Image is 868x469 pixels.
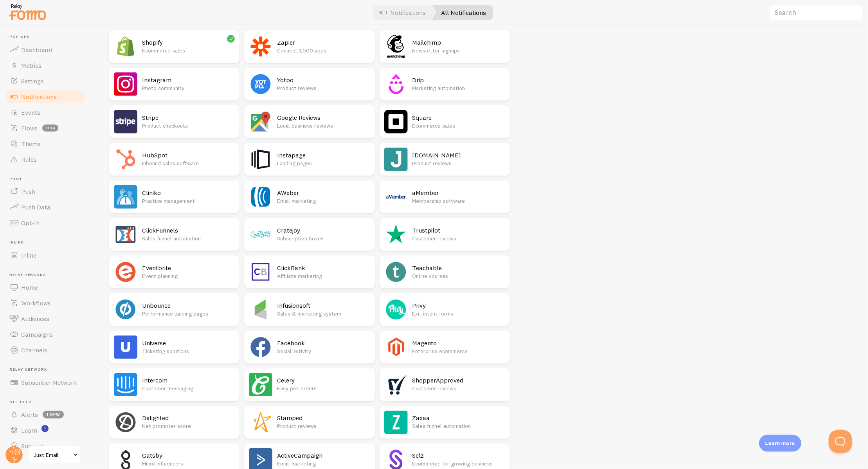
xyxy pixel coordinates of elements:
[384,411,408,434] img: Zaxaa
[277,38,370,47] h2: Zapier
[21,219,40,227] span: Opt-In
[277,84,370,92] p: Product reviews
[249,373,272,397] img: Celery
[5,184,85,199] a: Push
[5,89,85,105] a: Notifications
[412,38,505,47] h2: Mailchimp
[277,189,370,197] h2: AWeber
[412,452,505,460] h2: Selz
[5,438,85,454] a: Support
[384,110,408,133] img: Square
[277,122,370,130] p: Local business reviews
[412,197,505,205] p: Membership software
[384,185,408,209] img: aMember
[114,72,137,96] img: Instagram
[5,199,85,215] a: Push Data
[21,46,52,54] span: Dashboard
[5,58,85,73] a: Metrics
[114,336,137,359] img: Universe
[249,35,272,58] img: Zapier
[142,234,235,242] p: Sales funnel automation
[412,264,505,272] h2: Teachable
[412,339,505,347] h2: Magento
[142,452,235,460] h2: Gatsby
[114,148,137,171] img: HubSpot
[41,425,49,432] svg: <p>Watch New Feature Tutorials!</p>
[5,247,85,263] a: Inline
[5,136,85,152] a: Theme
[21,299,51,307] span: Workflows
[142,197,235,205] p: Practice management
[412,422,505,430] p: Sales funnel automation
[142,385,235,393] p: Customer messaging
[384,373,408,397] img: ShopperApproved
[412,310,505,317] p: Exit intent forms
[277,159,370,167] p: Landing pages
[142,377,235,385] h2: Intercom
[277,197,370,205] p: Email marketing
[142,310,235,317] p: Performance landing pages
[142,264,235,272] h2: Eventbrite
[142,189,235,197] h2: Cliniko
[5,326,85,342] a: Campaigns
[142,414,235,422] h2: Delighted
[21,442,44,450] span: Support
[412,377,505,385] h2: ShopperApproved
[277,226,370,234] h2: Cratejoy
[384,223,408,246] img: Trustpilot
[5,295,85,311] a: Workflows
[142,151,235,159] h2: HubSpot
[5,280,85,295] a: Home
[21,251,36,259] span: Inline
[114,411,137,434] img: Delighted
[142,272,235,280] p: Event planning
[5,42,85,58] a: Dashboard
[21,188,35,195] span: Push
[21,155,37,163] span: Rules
[412,234,505,242] p: Customer reviews
[249,110,272,133] img: Google Reviews
[277,47,370,54] p: Connect 1,000 apps
[5,120,85,136] a: Flows beta
[277,347,370,355] p: Social activity
[249,411,272,434] img: Stamped
[5,342,85,358] a: Channels
[412,114,505,122] h2: Square
[142,422,235,430] p: Net promoter score
[249,223,272,246] img: Cratejoy
[5,73,85,89] a: Settings
[384,72,408,96] img: Drip
[412,414,505,422] h2: Zaxaa
[249,148,272,171] img: Instapage
[21,346,47,354] span: Channels
[277,377,370,385] h2: Celery
[114,185,137,209] img: Cliniko
[21,379,77,386] span: Subscriber Network
[249,298,272,321] img: Infusionsoft
[249,336,272,359] img: Facebook
[142,159,235,167] p: Inbound sales software
[9,272,85,278] span: Relay Persona
[384,336,408,359] img: Magento
[5,407,85,422] a: Alerts 1 new
[21,93,57,101] span: Notifications
[384,148,408,171] img: Judge.me
[384,298,408,321] img: Privy
[249,185,272,209] img: AWeber
[277,385,370,393] p: Easy pre-orders
[142,301,235,310] h2: Unbounce
[249,72,272,96] img: Yotpo
[142,339,235,347] h2: Universe
[384,260,408,284] img: Teachable
[142,84,235,92] p: Photo community
[21,411,38,418] span: Alerts
[277,234,370,242] p: Subscription boxes
[21,315,49,323] span: Audiences
[412,272,505,280] p: Online courses
[277,452,370,460] h2: ActiveCampaign
[114,35,137,58] img: Shopify
[384,35,408,58] img: Mailchimp
[21,77,44,85] span: Settings
[412,460,505,468] p: Ecommerce for growing business
[42,124,58,132] span: beta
